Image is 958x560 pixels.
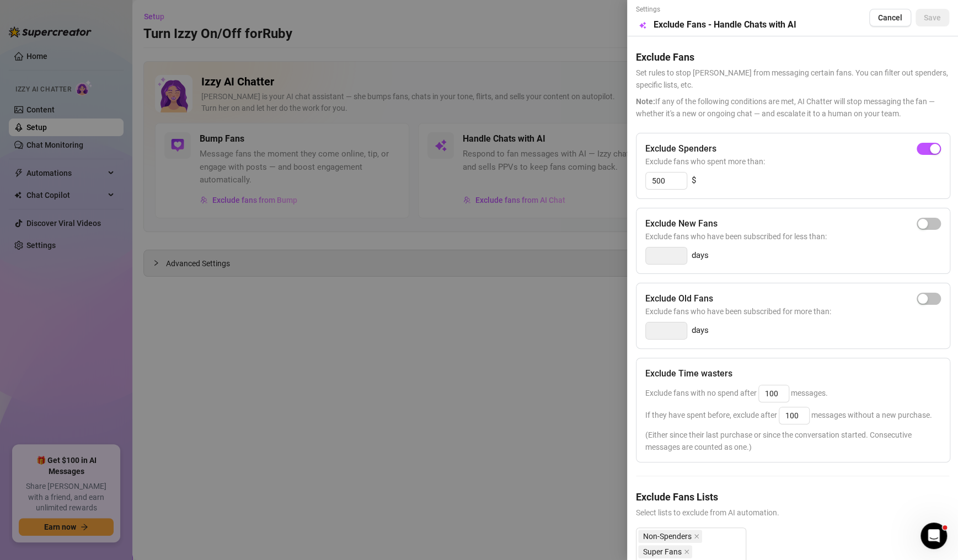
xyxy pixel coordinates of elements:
[636,507,949,519] span: Select lists to exclude from AI automation.
[645,367,732,380] h5: Exclude Time wasters
[654,18,796,31] h5: Exclude Fans - Handle Chats with AI
[636,50,949,64] h5: Exclude Fans
[645,142,716,155] h5: Exclude Spenders
[636,67,949,91] span: Set rules to stop [PERSON_NAME] from messaging certain fans. You can filter out spenders, specifi...
[645,411,932,419] span: If they have spent before, exclude after messages without a new purchase.
[636,4,796,15] span: Settings
[636,95,949,120] span: If any of the following conditions are met, AI Chatter will stop messaging the fan — whether it's...
[645,292,713,305] h5: Exclude Old Fans
[920,523,947,549] iframe: Intercom live chat
[692,174,696,187] span: $
[643,546,682,558] span: Super Fans
[645,389,828,397] span: Exclude fans with no spend after messages.
[645,429,941,453] span: (Either since their last purchase or since the conversation started. Consecutive messages are cou...
[916,9,949,26] button: Save
[636,97,655,106] span: Note:
[878,13,902,22] span: Cancel
[638,530,702,543] span: Non-Spenders
[645,217,718,230] h5: Exclude New Fans
[684,549,689,554] span: close
[638,545,692,558] span: Super Fans
[645,230,941,243] span: Exclude fans who have been subscribed for less than:
[645,155,941,168] span: Exclude fans who spent more than:
[636,489,949,504] h5: Exclude Fans Lists
[643,530,692,542] span: Non-Spenders
[692,324,709,337] span: days
[694,534,699,539] span: close
[645,305,941,317] span: Exclude fans who have been subscribed for more than:
[869,9,911,26] button: Cancel
[692,249,709,262] span: days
